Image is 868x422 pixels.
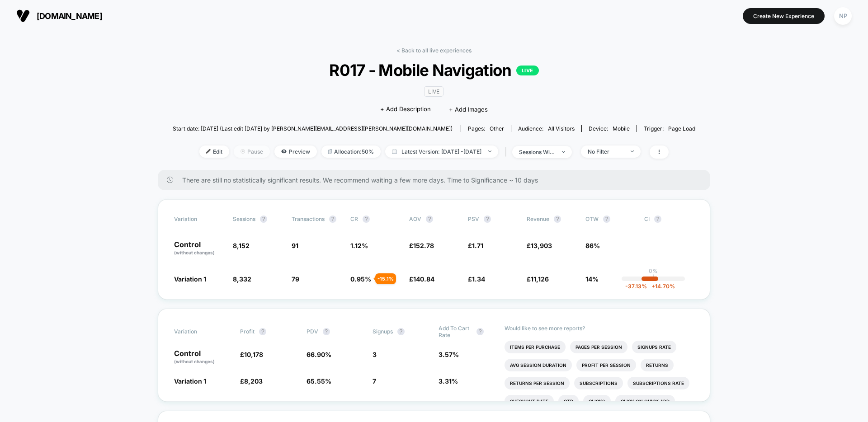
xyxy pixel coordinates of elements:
[244,351,263,358] span: 10,178
[581,125,637,132] span: Device:
[240,328,255,335] span: Profit
[631,150,634,152] img: end
[439,325,472,338] span: Add To Cart Rate
[647,283,675,290] span: 14.70 %
[518,125,575,132] div: Audience:
[174,350,231,365] p: Control
[505,325,694,332] p: Would like to see more reports?
[519,149,555,155] div: sessions with impression
[373,377,376,385] span: 7
[490,125,504,132] span: other
[468,216,479,222] span: PSV
[527,216,549,222] span: Revenue
[174,241,224,256] p: Control
[468,125,504,132] div: Pages:
[244,377,263,385] span: 8,203
[392,149,397,154] img: calendar
[472,242,483,249] span: 1.71
[583,395,611,408] li: Clicks
[743,8,825,24] button: Create New Experience
[472,275,485,283] span: 1.34
[554,216,561,223] button: ?
[409,216,421,222] span: AOV
[292,275,299,283] span: 79
[831,7,854,25] button: NP
[16,9,30,23] img: Visually logo
[558,395,579,408] li: Ctr
[363,216,370,223] button: ?
[585,242,600,249] span: 86%
[625,283,647,290] span: -37.13 %
[627,377,689,389] li: Subscriptions Rate
[260,216,267,223] button: ?
[548,125,575,132] span: All Visitors
[234,145,270,158] span: Pause
[350,242,368,249] span: 1.12 %
[292,216,325,222] span: Transactions
[14,9,105,23] button: [DOMAIN_NAME]
[503,145,512,159] span: |
[292,242,298,249] span: 91
[531,242,552,249] span: 13,903
[199,61,669,80] span: R017 - Mobile Navigation
[307,377,331,385] span: 65.55 %
[644,216,694,223] span: CI
[274,145,317,158] span: Preview
[644,125,695,132] div: Trigger:
[329,216,336,223] button: ?
[174,325,224,338] span: Variation
[413,275,434,283] span: 140.84
[505,377,570,389] li: Returns Per Session
[259,328,266,335] button: ?
[307,351,331,358] span: 66.90 %
[468,275,485,283] span: £
[233,275,251,283] span: 8,332
[505,395,554,408] li: Checkout Rate
[484,216,491,223] button: ?
[375,273,396,284] div: - 15.1 %
[173,125,453,132] span: Start date: [DATE] (Last edit [DATE] by [PERSON_NAME][EMAIL_ADDRESS][PERSON_NAME][DOMAIN_NAME])
[174,359,215,364] span: (without changes)
[585,275,599,283] span: 14%
[570,341,627,353] li: Pages Per Session
[350,216,358,222] span: CR
[380,105,431,114] span: + Add Description
[603,216,610,223] button: ?
[576,359,636,371] li: Profit Per Session
[413,242,434,249] span: 152.78
[574,377,623,389] li: Subscriptions
[397,328,405,335] button: ?
[531,275,549,283] span: 11,126
[668,125,695,132] span: Page Load
[439,351,459,358] span: 3.57 %
[615,395,675,408] li: Click On Quick Add
[37,11,102,21] span: [DOMAIN_NAME]
[468,242,483,249] span: £
[516,66,539,75] p: LIVE
[182,176,692,184] span: There are still no statistically significant results. We recommend waiting a few more days . Time...
[488,150,491,152] img: end
[328,149,332,154] img: rebalance
[409,242,434,249] span: £
[174,216,224,223] span: Variation
[834,7,852,25] div: NP
[505,341,566,353] li: Items Per Purchase
[373,351,377,358] span: 3
[505,359,572,371] li: Avg Session Duration
[632,341,676,353] li: Signups Rate
[426,216,433,223] button: ?
[233,216,255,222] span: Sessions
[476,328,484,335] button: ?
[562,151,565,153] img: end
[654,216,661,223] button: ?
[652,274,654,281] p: |
[424,86,443,97] span: LIVE
[373,328,393,335] span: Signups
[350,275,371,283] span: 0.95 %
[307,328,318,335] span: PDV
[641,359,674,371] li: Returns
[527,242,552,249] span: £
[644,243,694,256] span: ---
[613,125,630,132] span: mobile
[174,275,206,283] span: Variation 1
